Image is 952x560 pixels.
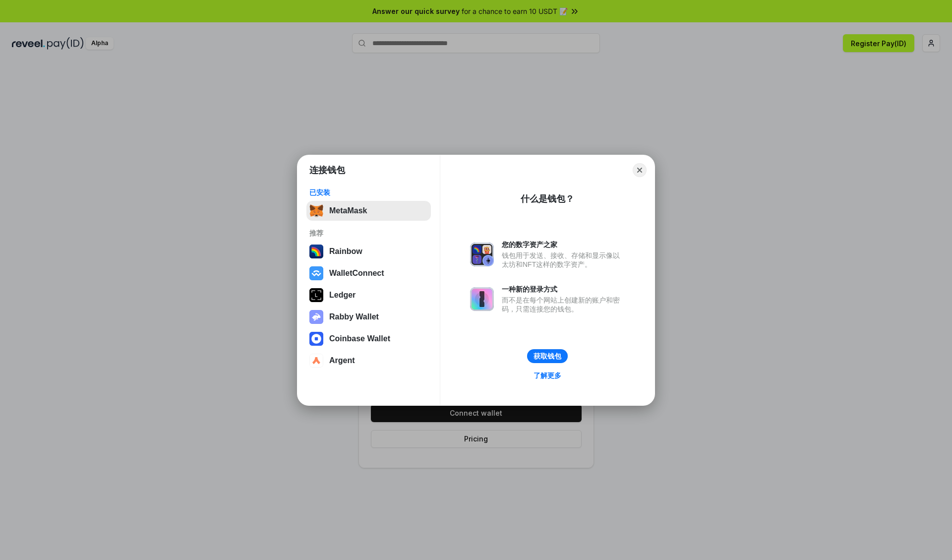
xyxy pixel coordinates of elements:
[329,356,355,365] div: Argent
[306,201,431,221] button: MetaMask
[306,329,431,349] button: Coinbase Wallet
[470,287,494,311] img: svg+xml,%3Csvg%20xmlns%3D%22http%3A%2F%2Fwww.w3.org%2F2000%2Fsvg%22%20fill%3D%22none%22%20viewBox...
[309,245,323,258] img: svg+xml,%3Csvg%20width%3D%22120%22%20height%3D%22120%22%20viewBox%3D%220%200%20120%20120%22%20fil...
[521,193,574,205] div: 什么是钱包？
[502,240,625,249] div: 您的数字资产之家
[502,296,625,313] div: 而不是在每个网站上创建新的账户和密码，只需连接您的钱包。
[329,247,362,256] div: Rainbow
[527,349,568,363] button: 获取钱包
[534,371,561,380] div: 了解更多
[306,285,431,305] button: Ledger
[329,269,384,278] div: WalletConnect
[306,263,431,283] button: WalletConnect
[329,291,356,300] div: Ledger
[306,242,431,261] button: Rainbow
[309,188,428,197] div: 已安装
[502,285,625,294] div: 一种新的登录方式
[329,334,390,343] div: Coinbase Wallet
[329,206,367,215] div: MetaMask
[470,243,494,266] img: svg+xml,%3Csvg%20xmlns%3D%22http%3A%2F%2Fwww.w3.org%2F2000%2Fsvg%22%20fill%3D%22none%22%20viewBox...
[633,163,647,177] button: Close
[309,266,323,280] img: svg+xml,%3Csvg%20width%3D%2228%22%20height%3D%2228%22%20viewBox%3D%220%200%2028%2028%22%20fill%3D...
[329,312,379,321] div: Rabby Wallet
[502,251,625,269] div: 钱包用于发送、接收、存储和显示像以太坊和NFT这样的数字资产。
[528,369,567,382] a: 了解更多
[309,354,323,368] img: svg+xml,%3Csvg%20width%3D%2228%22%20height%3D%2228%22%20viewBox%3D%220%200%2028%2028%22%20fill%3D...
[309,204,323,218] img: svg+xml,%3Csvg%20fill%3D%22none%22%20height%3D%2233%22%20viewBox%3D%220%200%2035%2033%22%20width%...
[309,288,323,302] img: svg+xml,%3Csvg%20xmlns%3D%22http%3A%2F%2Fwww.w3.org%2F2000%2Fsvg%22%20width%3D%2228%22%20height%3...
[309,229,428,238] div: 推荐
[309,310,323,324] img: svg+xml,%3Csvg%20xmlns%3D%22http%3A%2F%2Fwww.w3.org%2F2000%2Fsvg%22%20fill%3D%22none%22%20viewBox...
[306,307,431,327] button: Rabby Wallet
[309,332,323,346] img: svg+xml,%3Csvg%20width%3D%2228%22%20height%3D%2228%22%20viewBox%3D%220%200%2028%2028%22%20fill%3D...
[306,351,431,371] button: Argent
[534,352,561,361] div: 获取钱包
[309,164,345,176] h1: 连接钱包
